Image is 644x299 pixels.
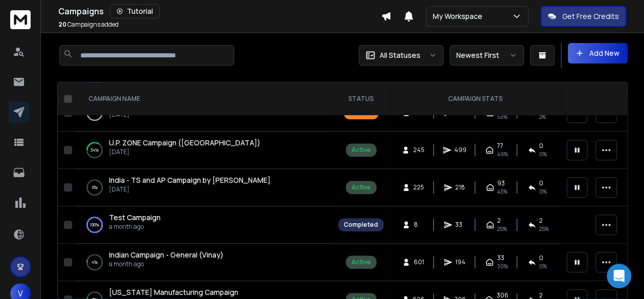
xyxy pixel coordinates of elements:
[539,254,543,262] span: 0
[76,244,332,281] td: 4%Indian Campaign - General (Vinay)a month ago
[58,20,66,29] span: 20
[539,187,547,196] span: 0 %
[109,260,224,268] p: a month ago
[539,150,547,158] span: 0 %
[92,182,98,193] p: 0 %
[497,262,507,270] span: 30 %
[497,150,507,158] span: 49 %
[497,254,504,262] span: 33
[109,250,224,260] a: Indian Campaign - General (Vinay)
[109,212,161,222] span: Test Campaign
[109,223,161,231] p: a month ago
[497,179,505,187] span: 93
[109,138,260,147] span: U.P. ZONE Campaign ([GEOGRAPHIC_DATA])
[109,138,260,148] a: U.P. ZONE Campaign ([GEOGRAPHIC_DATA])
[90,220,99,230] p: 100 %
[76,132,332,169] td: 34%U.P. ZONE Campaign ([GEOGRAPHIC_DATA])[DATE]
[433,11,486,22] p: My Workspace
[76,206,332,244] td: 100%Test Campaigna month ago
[562,11,619,22] p: Get Free Credits
[541,6,626,27] button: Get Free Credits
[607,264,631,288] div: Open Intercom Messenger
[539,262,547,270] span: 0 %
[413,221,424,229] span: 8
[497,113,507,121] span: 53 %
[109,175,271,185] a: India - TS and AP Campaign by [PERSON_NAME]
[539,217,543,225] span: 2
[455,221,465,229] span: 33
[497,225,507,233] span: 25 %
[455,258,465,266] span: 194
[92,257,98,267] p: 4 %
[413,146,424,154] span: 245
[539,142,543,150] span: 0
[109,185,271,194] p: [DATE]
[539,225,549,233] span: 25 %
[109,212,161,223] a: Test Campaign
[109,287,238,297] a: [US_STATE] Manufacturing Campaign
[413,183,424,191] span: 225
[568,43,628,63] button: Add New
[539,113,546,121] span: 2 %
[455,183,465,191] span: 218
[58,20,119,29] p: Campaigns added
[539,179,543,187] span: 0
[351,183,371,191] div: Active
[413,258,424,266] span: 601
[450,45,524,66] button: Newest First
[351,146,371,154] div: Active
[497,142,503,150] span: 77
[351,258,371,266] div: Active
[344,221,378,229] div: Completed
[109,148,260,156] p: [DATE]
[76,82,332,116] th: CAMPAIGN NAME
[109,250,224,260] span: Indian Campaign - General (Vinay)
[454,146,467,154] span: 499
[497,187,507,196] span: 43 %
[76,169,332,206] td: 0%India - TS and AP Campaign by [PERSON_NAME][DATE]
[380,50,420,60] p: All Statuses
[390,82,561,116] th: CAMPAIGN STATS
[497,217,501,225] span: 2
[91,145,99,155] p: 34 %
[332,82,390,116] th: STATUS
[110,4,160,18] button: Tutorial
[58,4,381,18] div: Campaigns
